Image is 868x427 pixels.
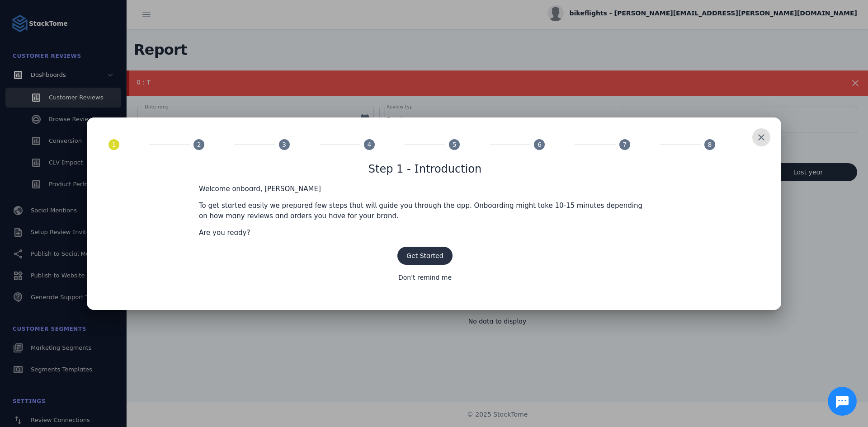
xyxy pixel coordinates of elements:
[406,252,443,259] span: Get Started
[453,140,457,149] span: 5
[397,247,452,265] button: Get Started
[623,140,627,149] span: 7
[708,140,712,149] span: 8
[389,268,461,286] button: Don't remind me
[199,184,651,194] p: Welcome onboard, [PERSON_NAME]
[199,228,651,238] p: Are you ready?
[538,140,542,149] span: 6
[197,140,201,149] span: 2
[282,140,286,149] span: 3
[367,140,371,149] span: 4
[368,161,481,177] h1: Step 1 - Introduction
[199,201,651,221] p: To get started easily we prepared few steps that will guide you through the app. Onboarding might...
[112,140,116,149] span: 1
[398,274,452,281] span: Don't remind me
